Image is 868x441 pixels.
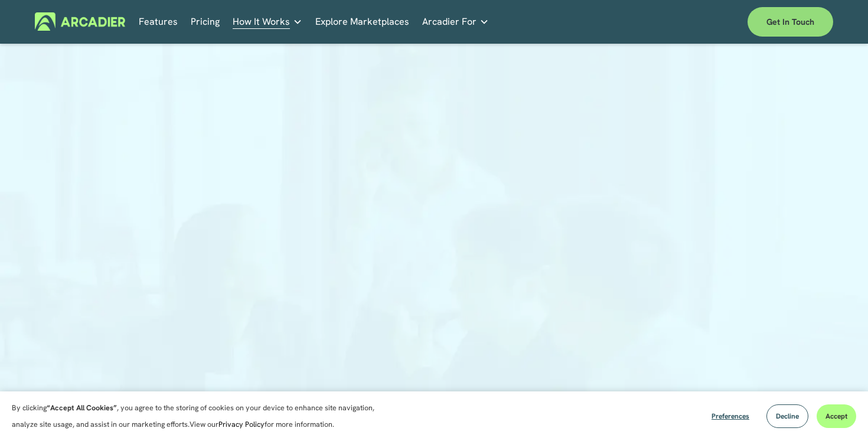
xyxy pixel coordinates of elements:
[191,12,220,31] a: Pricing
[139,12,178,31] a: Features
[766,404,808,428] button: Decline
[703,404,758,428] button: Preferences
[422,14,477,30] span: Arcadier For
[12,400,396,433] p: By clicking , you agree to the storing of cookies on your device to enhance site navigation, anal...
[35,12,125,31] img: Arcadier
[315,12,409,31] a: Explore Marketplaces
[748,7,833,37] a: Get in touch
[233,12,302,31] a: folder dropdown
[809,384,868,441] iframe: Chat Widget
[422,12,489,31] a: folder dropdown
[233,14,290,30] span: How It Works
[47,403,117,413] strong: “Accept All Cookies”
[776,411,799,421] span: Decline
[218,420,265,429] a: Privacy Policy
[712,411,749,421] span: Preferences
